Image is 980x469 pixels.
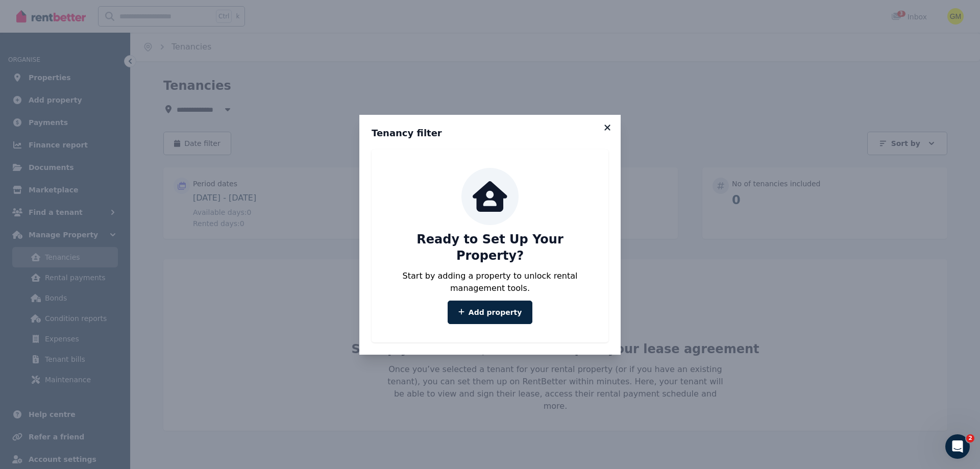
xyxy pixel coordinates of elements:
p: Ready to Set Up Your Property? [382,231,598,264]
iframe: Intercom live chat [945,434,970,459]
a: Add property [448,301,533,324]
h3: Tenancy filter [372,127,608,139]
span: 2 [966,434,974,442]
p: Start by adding a property to unlock rental management tools. [382,270,598,294]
